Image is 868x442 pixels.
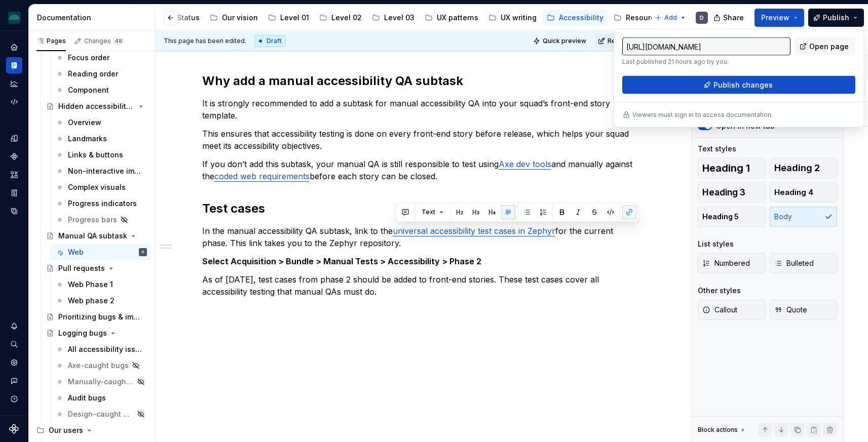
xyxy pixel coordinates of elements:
div: Audit bugs [68,393,106,403]
a: Complex visuals [52,179,151,195]
span: Heading 3 [702,187,745,197]
a: Focus order [52,50,151,66]
a: WebD [52,244,151,260]
div: Prioritizing bugs & improvements [58,312,142,322]
span: Add [664,14,677,22]
div: Block actions [698,426,738,434]
div: Design tokens [6,130,22,146]
strong: Select Acquisition > Bundle > Manual Tests > Accessibility > Phase 2 [202,256,481,266]
a: Supernova Logo [9,424,19,434]
a: Axe dev tools [499,159,551,169]
p: Viewers must sign in to access documentation. [632,111,773,119]
span: Quote [774,305,807,315]
div: Complex visuals [68,182,126,192]
div: Landmarks [68,134,107,144]
span: Bulleted [774,258,814,268]
div: Documentation [6,57,22,73]
div: Progress indicators [68,198,137,209]
a: Level 01 [264,10,313,26]
div: Text styles [698,144,736,154]
div: Non-interactive images & animations [68,166,145,176]
span: Heading 1 [702,163,750,173]
a: Assets [6,167,22,183]
span: Quick preview [543,37,586,45]
div: Level 02 [331,13,362,23]
p: This ensures that accessibility testing is done on every front-end story before release, which he... [202,128,640,152]
button: Publish [808,9,864,27]
div: List styles [698,239,734,249]
a: coded web requirements [214,171,310,181]
div: Web [68,247,84,257]
button: Quote [770,300,838,320]
button: Notifications [6,318,22,334]
img: 418c6d47-6da6-4103-8b13-b5999f8989a1.png [8,12,20,24]
a: Web Phase 1 [52,276,151,293]
div: Our vision [222,13,258,23]
a: Components [6,148,22,165]
a: Manual QA subtask [42,228,151,244]
a: Reading order [52,66,151,82]
span: Preview [761,13,789,23]
a: Analytics [6,75,22,92]
div: Code automation [6,94,22,110]
div: Page tree [19,8,507,28]
button: Heading 2 [770,158,838,178]
a: Data sources [6,203,22,219]
div: Hidden accessibility text [58,101,135,111]
a: Progress bars [52,212,151,228]
div: Overview [68,117,101,128]
div: Changes [84,37,124,45]
a: Logging bugs [42,325,151,341]
div: Pages [36,37,66,45]
span: Request review [608,37,655,45]
div: UX writing [501,13,537,23]
div: Reading order [68,69,118,79]
div: Our users [32,422,151,438]
a: Our vision [206,10,262,26]
div: Level 03 [384,13,414,23]
button: Heading 4 [770,182,838,203]
button: Heading 5 [698,207,766,227]
span: Publish changes [713,80,773,90]
span: Text [422,208,435,216]
a: Pull requests [42,260,151,276]
a: Progress indicators [52,195,151,212]
div: Our users [49,425,83,435]
button: Contact support [6,373,22,389]
button: Callout [698,300,766,320]
div: Web Phase 1 [68,279,113,290]
div: Design-caught bugs [68,409,134,419]
div: UX patterns [437,13,478,23]
a: Web phase 2 [52,293,151,309]
div: D [700,14,704,22]
a: Settings [6,354,22,371]
div: Component [68,85,109,95]
span: Heading 4 [774,187,813,197]
button: Publish changes [622,76,855,94]
span: Open page [809,42,849,52]
span: This page has been edited. [164,37,246,45]
div: Links & buttons [68,150,123,160]
span: Heading 5 [702,212,739,222]
a: Open page [795,37,855,56]
div: Draft [254,35,286,47]
a: Home [6,39,22,55]
a: Hidden accessibility text [42,98,151,114]
h2: Why add a manual accessibility QA subtask [202,73,640,89]
div: Axe-caught bugs [68,360,129,371]
button: Heading 1 [698,158,766,178]
button: Numbered [698,253,766,273]
button: Quick preview [530,34,591,48]
a: Prioritizing bugs & improvements [42,309,151,325]
a: Storybook stories [6,185,22,201]
span: Publish [823,13,849,23]
span: Heading 2 [774,163,820,173]
p: Last published 21 hours ago by you. [622,58,790,66]
div: Pull requests [58,263,105,273]
div: Other styles [698,286,741,296]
